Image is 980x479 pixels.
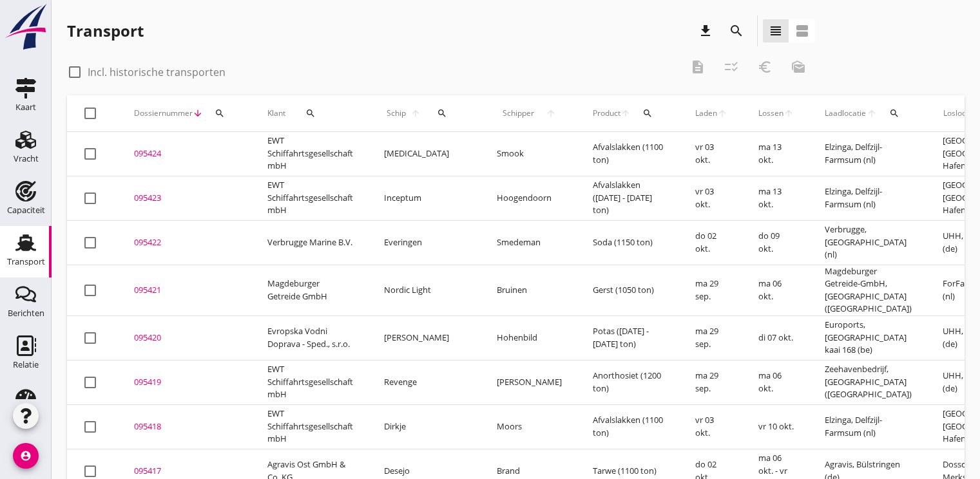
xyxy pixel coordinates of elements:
[481,132,577,176] td: Smook
[809,176,927,220] td: Elzinga, Delfzijl-Farmsum (nl)
[369,176,481,220] td: Inceptum
[8,309,44,317] div: Berichten
[215,108,225,118] i: search
[369,315,481,360] td: [PERSON_NAME]
[729,23,744,39] i: search
[7,206,45,214] div: Capaciteit
[717,108,727,118] i: arrow_upward
[88,66,226,79] label: Incl. historische transporten
[743,176,809,220] td: ma 13 okt.
[577,176,680,220] td: Afvalslakken ([DATE] - [DATE] ton)
[620,108,631,118] i: arrow_upward
[593,108,620,119] span: Product
[408,108,423,118] i: arrow_upward
[577,265,680,315] td: Gerst (1050 ton)
[267,98,353,129] div: Klant
[680,360,743,404] td: ma 29 sep.
[369,132,481,176] td: [MEDICAL_DATA]
[577,132,680,176] td: Afvalslakken (1100 ton)
[743,404,809,449] td: vr 10 okt.
[577,404,680,449] td: Afvalslakken (1100 ton)
[642,108,653,118] i: search
[481,315,577,360] td: Hohenbild
[252,265,369,315] td: Magdeburger Getreide GmbH
[743,360,809,404] td: ma 06 okt.
[743,265,809,315] td: ma 06 okt.
[889,108,899,118] i: search
[134,192,236,205] div: 095423
[743,132,809,176] td: ma 13 okt.
[695,108,717,119] span: Laden
[252,360,369,404] td: EWT Schiffahrtsgesellschaft mbH
[758,108,783,119] span: Lossen
[481,220,577,265] td: Smedeman
[783,108,794,118] i: arrow_upward
[252,220,369,265] td: Verbrugge Marine B.V.
[680,404,743,449] td: vr 03 okt.
[252,132,369,176] td: EWT Schiffahrtsgesellschaft mbH
[15,103,36,111] div: Kaart
[369,404,481,449] td: Dirkje
[3,3,49,51] img: logo-small.a267ee39.svg
[134,147,236,160] div: 095424
[134,465,236,478] div: 095417
[680,315,743,360] td: ma 29 sep.
[825,108,867,119] span: Laadlocatie
[809,404,927,449] td: Elzinga, Delfzijl-Farmsum (nl)
[305,108,316,118] i: search
[134,284,236,297] div: 095421
[134,236,236,249] div: 095422
[497,108,540,119] span: Schipper
[134,332,236,344] div: 095420
[680,265,743,315] td: ma 29 sep.
[794,23,810,39] i: view_agenda
[577,315,680,360] td: Potas ([DATE] - [DATE] ton)
[13,443,39,469] i: account_circle
[809,265,927,315] td: Magdeburger Getreide-GmbH, [GEOGRAPHIC_DATA] ([GEOGRAPHIC_DATA])
[134,108,193,119] span: Dossiernummer
[680,132,743,176] td: vr 03 okt.
[252,315,369,360] td: Evropska Vodni Doprava - Sped., s.r.o.
[867,108,878,118] i: arrow_upward
[809,315,927,360] td: Euroports, [GEOGRAPHIC_DATA] kaai 168 (be)
[252,176,369,220] td: EWT Schiffahrtsgesellschaft mbH
[481,404,577,449] td: Moors
[698,23,713,39] i: download
[743,315,809,360] td: di 07 okt.
[577,220,680,265] td: Soda (1150 ton)
[481,176,577,220] td: Hoogendoorn
[134,376,236,389] div: 095419
[14,155,39,163] div: Vracht
[369,265,481,315] td: Nordic Light
[252,404,369,449] td: EWT Schiffahrtsgesellschaft mbH
[13,361,39,369] div: Relatie
[7,258,45,266] div: Transport
[481,360,577,404] td: [PERSON_NAME]
[437,108,447,118] i: search
[577,360,680,404] td: Anorthosiet (1200 ton)
[369,220,481,265] td: Everingen
[540,108,562,118] i: arrow_upward
[680,176,743,220] td: vr 03 okt.
[943,108,980,119] span: Loslocatie
[384,108,408,119] span: Schip
[67,21,144,41] div: Transport
[768,23,783,39] i: view_headline
[680,220,743,265] td: do 02 okt.
[193,108,203,118] i: arrow_downward
[369,360,481,404] td: Revenge
[743,220,809,265] td: do 09 okt.
[809,360,927,404] td: Zeehavenbedrijf, [GEOGRAPHIC_DATA] ([GEOGRAPHIC_DATA])
[134,420,236,433] div: 095418
[481,265,577,315] td: Bruinen
[809,132,927,176] td: Elzinga, Delfzijl-Farmsum (nl)
[809,220,927,265] td: Verbrugge, [GEOGRAPHIC_DATA] (nl)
